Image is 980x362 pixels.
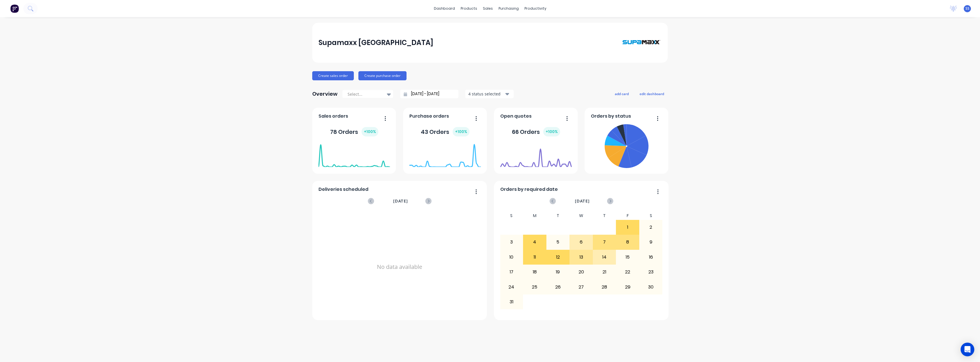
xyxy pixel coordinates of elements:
div: productivity [522,4,549,13]
div: sales [480,4,496,13]
div: S [500,212,523,220]
button: Create sales order [312,71,354,80]
span: Purchase orders [409,113,449,120]
button: edit dashboard [636,90,668,97]
div: 25 [523,280,546,294]
div: 26 [547,280,569,294]
div: 24 [500,280,523,294]
div: 27 [570,280,593,294]
div: 10 [500,250,523,264]
div: Supamaxx [GEOGRAPHIC_DATA] [318,37,433,48]
div: 16 [640,250,662,264]
div: + 100 % [453,127,469,136]
div: 11 [523,250,546,264]
div: 28 [593,280,616,294]
div: No data available [318,212,481,322]
div: 18 [523,265,546,279]
div: 21 [593,265,616,279]
div: 7 [593,235,616,249]
div: products [458,4,480,13]
div: purchasing [496,4,522,13]
a: dashboard [431,4,458,13]
span: SS [965,6,969,11]
div: 30 [640,280,662,294]
button: 4 status selected [465,90,514,98]
span: Orders by status [591,113,631,120]
div: 1 [616,220,639,234]
div: 14 [593,250,616,264]
div: Overview [312,88,338,100]
div: 3 [500,235,523,249]
div: 2 [640,220,662,234]
button: Create purchase order [358,71,407,80]
div: 4 status selected [468,91,504,97]
div: 19 [547,265,569,279]
div: 9 [640,235,662,249]
div: 78 Orders [330,127,378,136]
img: Supamaxx Australia [622,28,661,57]
div: T [593,212,616,220]
div: F [616,212,639,220]
div: + 100 % [362,127,378,136]
div: 4 [523,235,546,249]
div: 12 [547,250,569,264]
div: Open Intercom Messenger [961,343,974,356]
div: 43 Orders [421,127,469,136]
div: 23 [640,265,662,279]
div: 29 [616,280,639,294]
img: Factory [10,4,19,13]
span: [DATE] [393,198,408,204]
div: 6 [570,235,593,249]
span: Sales orders [318,113,348,120]
div: S [639,212,663,220]
span: Open quotes [500,113,532,120]
button: add card [611,90,632,97]
div: 20 [570,265,593,279]
div: + 100 % [543,127,560,136]
div: 13 [570,250,593,264]
div: 66 Orders [512,127,560,136]
div: 22 [616,265,639,279]
div: 8 [616,235,639,249]
div: 17 [500,265,523,279]
span: [DATE] [575,198,590,204]
div: 5 [547,235,569,249]
div: M [523,212,546,220]
div: 15 [616,250,639,264]
div: W [569,212,593,220]
div: T [546,212,570,220]
div: 31 [500,295,523,309]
